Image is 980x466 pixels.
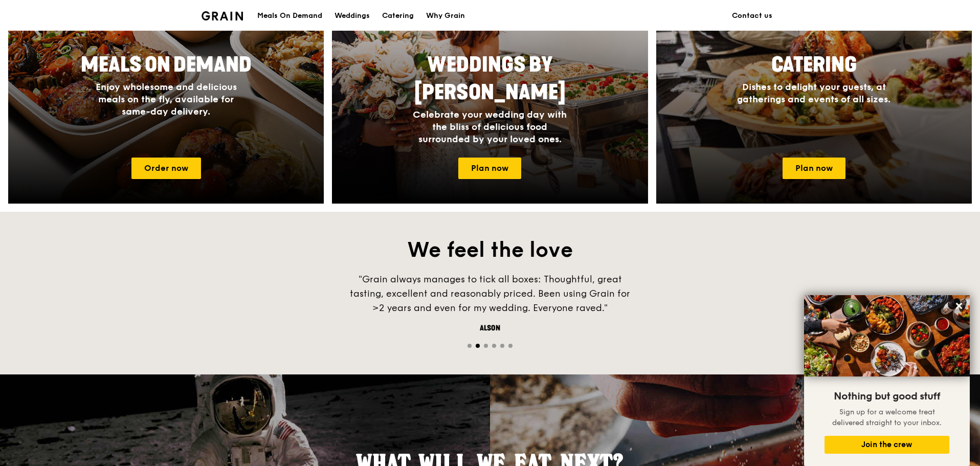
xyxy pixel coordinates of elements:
[492,344,496,348] span: Go to slide 4
[458,158,521,179] a: Plan now
[382,1,414,31] div: Catering
[804,295,970,376] img: DSC07876-Edit02-Large.jpeg
[726,1,778,31] a: Contact us
[508,344,513,348] span: Go to slide 6
[832,408,942,427] span: Sign up for a welcome treat delivered straight to your inbox.
[500,344,504,348] span: Go to slide 5
[771,53,857,77] span: Catering
[328,1,376,31] a: Weddings
[951,298,967,314] button: Close
[414,53,566,105] span: Weddings by [PERSON_NAME]
[81,53,252,77] span: Meals On Demand
[257,1,322,31] div: Meals On Demand
[825,436,949,454] button: Join the crew
[476,344,480,348] span: Go to slide 2
[484,344,488,348] span: Go to slide 3
[337,323,643,334] div: Alson
[413,109,567,145] span: Celebrate your wedding day with the bliss of delicious food surrounded by your loved ones.
[376,1,420,31] a: Catering
[834,390,940,403] span: Nothing but good stuff
[131,158,201,179] a: Order now
[737,81,890,105] span: Dishes to delight your guests, at gatherings and events of all sizes.
[467,344,472,348] span: Go to slide 1
[337,272,643,315] div: "Grain always manages to tick all boxes: Thoughtful, great tasting, excellent and reasonably pric...
[426,1,465,31] div: Why Grain
[335,1,370,31] div: Weddings
[96,81,237,117] span: Enjoy wholesome and delicious meals on the fly, available for same-day delivery.
[783,158,845,179] a: Plan now
[202,11,243,20] img: Grain
[420,1,471,31] a: Why Grain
